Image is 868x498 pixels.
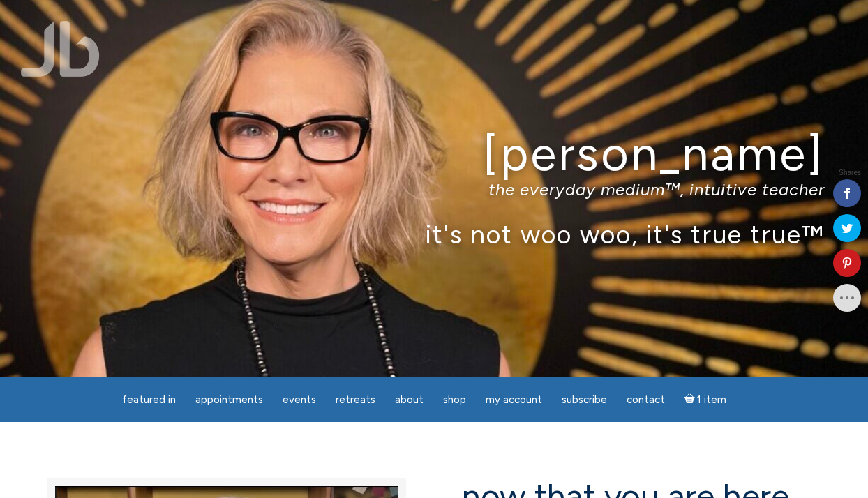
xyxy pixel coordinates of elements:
span: About [395,393,424,406]
img: Jamie Butler. The Everyday Medium [21,21,100,77]
span: 1 item [697,395,726,405]
a: Shop [435,386,474,414]
p: it's not woo woo, it's true true™ [43,219,825,249]
span: Contact [627,393,665,406]
a: Subscribe [553,386,615,414]
a: About [387,386,432,414]
a: Events [274,386,324,414]
span: Shop [443,393,466,406]
a: My Account [477,386,551,414]
span: Subscribe [562,393,607,406]
a: Appointments [187,386,271,414]
span: My Account [486,393,542,406]
span: Events [283,393,316,406]
span: Retreats [336,393,375,406]
span: featured in [122,393,176,406]
span: Shares [839,169,861,176]
i: Cart [684,393,698,406]
a: Retreats [327,386,384,414]
span: Appointments [195,393,263,406]
a: featured in [114,386,184,414]
p: the everyday medium™, intuitive teacher [43,179,825,199]
h1: [PERSON_NAME] [43,128,825,180]
a: Cart1 item [676,385,735,414]
a: Contact [618,386,673,414]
